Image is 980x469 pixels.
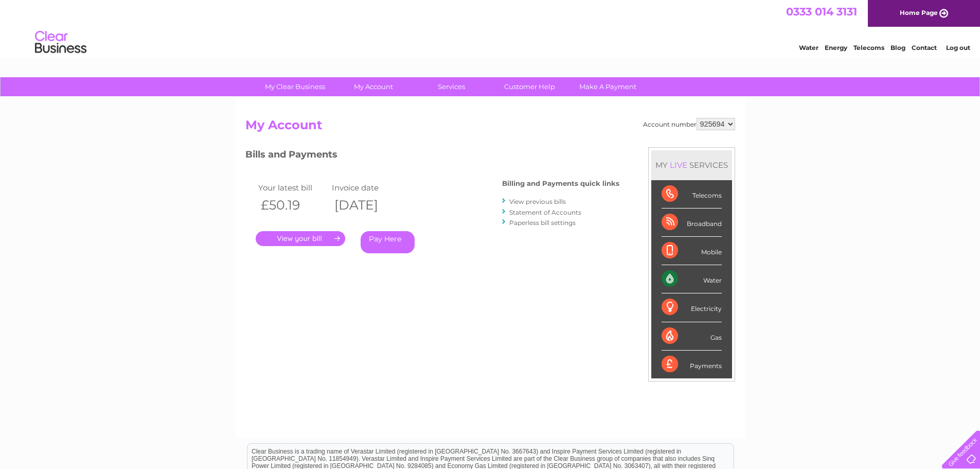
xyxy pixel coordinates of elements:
[662,209,722,237] div: Broadband
[256,195,330,216] th: £50.19
[668,160,689,170] div: LIVE
[799,44,818,51] a: Water
[509,209,581,216] a: Statement of Accounts
[245,147,619,165] h3: Bills and Payments
[361,231,415,253] a: Pay Here
[662,265,722,293] div: Water
[247,6,734,50] div: Clear Business is a trading name of Verastar Limited (registered in [GEOGRAPHIC_DATA] No. 3667643...
[662,237,722,265] div: Mobile
[565,77,650,96] a: Make A Payment
[256,181,330,195] td: Your latest bill
[643,118,735,130] div: Account number
[662,322,722,351] div: Gas
[912,44,937,51] a: Contact
[825,44,847,51] a: Energy
[853,44,884,51] a: Telecoms
[509,198,566,205] a: View previous bills
[253,77,337,96] a: My Clear Business
[786,5,857,18] a: 0333 014 3131
[256,231,345,246] a: .
[409,77,494,96] a: Services
[946,44,970,51] a: Log out
[662,293,722,322] div: Electricity
[651,150,732,180] div: MY SERVICES
[509,219,576,227] a: Paperless bill settings
[331,77,416,96] a: My Account
[890,44,905,51] a: Blog
[662,351,722,378] div: Payments
[487,77,572,96] a: Customer Help
[502,180,619,187] h4: Billing and Payments quick links
[662,180,722,209] div: Telecoms
[329,195,403,216] th: [DATE]
[34,27,87,58] img: logo.png
[329,181,403,195] td: Invoice date
[245,118,735,137] h2: My Account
